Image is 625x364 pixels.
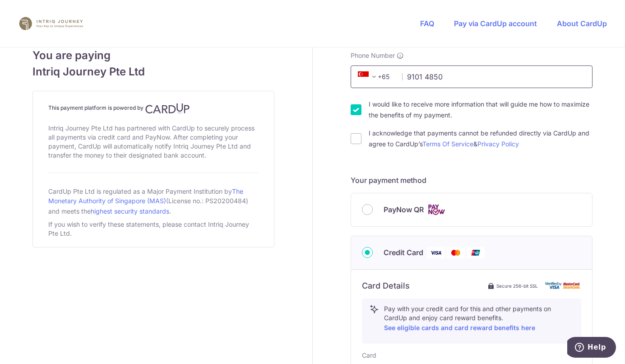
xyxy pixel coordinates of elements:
[32,64,274,80] span: Intriq Journey Pte Ltd
[384,304,574,333] p: Pay with your credit card for this and other payments on CardUp and enjoy card reward benefits.
[496,282,538,289] span: Secure 256-bit SSL
[32,47,274,64] span: You are paying
[384,204,424,215] span: PayNow QR
[369,128,593,149] label: I acknowledge that payments cannot be refunded directly via CardUp and agree to CardUp’s &
[48,122,259,162] div: Intriq Journey Pte Ltd has partnered with CardUp to securely process all payments via credit card...
[145,103,190,114] img: CardUp
[477,140,519,148] a: Privacy Policy
[427,247,445,258] img: Visa
[362,351,376,360] label: Card
[355,71,396,82] span: +65
[362,247,581,258] div: Credit Card Visa Mastercard Union Pay
[557,19,607,28] a: About CardUp
[48,184,259,218] div: CardUp Pte Ltd is regulated as a Major Payment Institution by (License no.: PS20200484) and meets...
[358,71,380,82] span: +65
[48,103,259,114] h4: This payment platform is powered by
[351,175,593,186] h5: Your payment method
[362,204,581,215] div: PayNow QR Cards logo
[351,51,395,60] span: Phone Number
[362,280,410,291] h6: Card Details
[48,218,259,240] div: If you wish to verify these statements, please contact Intriq Journey Pte Ltd.
[427,204,445,215] img: Cards logo
[384,324,535,331] a: See eligible cards and card reward benefits here
[91,207,169,215] a: highest security standards
[447,247,465,258] img: Mastercard
[567,337,616,359] iframe: Opens a widget where you can find more information
[384,247,423,258] span: Credit Card
[422,140,473,148] a: Terms Of Service
[369,99,593,121] label: I would like to receive more information that will guide me how to maximize the benefits of my pa...
[545,282,581,289] img: card secure
[467,247,485,258] img: Union Pay
[454,19,537,28] a: Pay via CardUp account
[420,19,434,28] a: FAQ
